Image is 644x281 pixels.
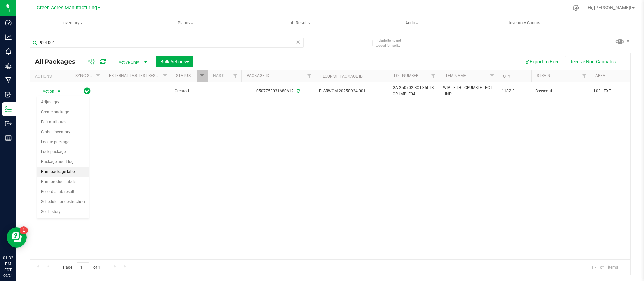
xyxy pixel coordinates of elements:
[319,88,385,94] span: FLSRWGM-20250924-001
[37,167,89,177] li: Print package label
[37,107,89,117] li: Create package
[535,88,586,94] span: Bosscotti
[394,73,418,78] a: Lot Number
[93,70,104,82] a: Filter
[5,120,12,127] inline-svg: Outbound
[37,117,89,127] li: Edit attributes
[109,73,162,78] a: External Lab Test Result
[586,262,624,272] span: 1 - 1 of 1 items
[176,73,191,78] a: Status
[55,87,63,96] span: select
[30,38,304,48] input: Search Package ID, Item Name, SKU, Lot or Part Number...
[5,135,12,141] inline-svg: Reports
[5,48,12,55] inline-svg: Monitoring
[240,88,316,94] div: 0507753031680612
[3,273,13,278] p: 09/24
[197,70,208,82] a: Filter
[468,16,581,30] a: Inventory Counts
[296,89,300,93] span: Sync from Compliance System
[487,70,498,82] a: Filter
[37,207,89,217] li: See history
[156,56,193,67] button: Bulk Actions
[160,59,189,64] span: Bulk Actions
[230,70,241,82] a: Filter
[37,177,89,187] li: Print product labels
[500,20,549,26] span: Inventory Counts
[242,16,355,30] a: Lab Results
[16,16,129,30] a: Inventory
[594,88,636,94] span: L03 - EXT
[503,74,511,79] a: Qty
[129,20,242,26] span: Plants
[355,16,468,30] a: Audit
[595,73,605,78] a: Area
[129,16,242,30] a: Plants
[37,147,89,157] li: Lock package
[3,255,13,273] p: 01:32 PM EDT
[537,73,550,78] a: Strain
[5,91,12,98] inline-svg: Inbound
[57,262,106,273] span: Page of 1
[5,63,12,69] inline-svg: Grow
[428,70,439,82] a: Filter
[5,19,12,26] inline-svg: Dashboard
[5,77,12,84] inline-svg: Manufacturing
[296,38,300,46] span: Clear
[37,187,89,197] li: Record a lab result
[37,157,89,167] li: Package audit log
[278,20,319,26] span: Lab Results
[208,70,241,82] th: Has COA
[247,73,269,78] a: Package ID
[37,137,89,147] li: Locate package
[175,88,204,94] span: Created
[320,74,363,79] a: Flourish Package ID
[520,56,565,67] button: Export to Excel
[588,5,631,10] span: Hi, [PERSON_NAME]!
[502,88,527,94] span: 1182.3
[16,20,129,26] span: Inventory
[579,70,590,82] a: Filter
[37,127,89,137] li: Global inventory
[565,56,620,67] button: Receive Non-Cannabis
[376,38,409,48] span: Include items not tagged for facility
[393,85,435,97] span: GA-250702-BCT-35I-TB-CRUMBLE04
[37,197,89,207] li: Schedule for destruction
[443,85,494,97] span: WIP - ETH - CRUMBLE - BCT - IND
[37,87,55,96] span: Action
[75,73,101,78] a: Sync Status
[5,106,12,113] inline-svg: Inventory
[304,70,315,82] a: Filter
[572,5,580,11] div: Manage settings
[356,20,468,26] span: Audit
[444,73,466,78] a: Item Name
[35,74,67,79] div: Actions
[5,34,12,41] inline-svg: Analytics
[84,86,91,96] span: In Sync
[160,70,171,82] a: Filter
[37,5,97,11] span: Green Acres Manufacturing
[7,227,27,248] iframe: Resource center
[35,58,82,65] span: All Packages
[20,226,28,234] iframe: Resource center unread badge
[37,97,89,108] li: Adjust qty
[77,262,89,273] input: 1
